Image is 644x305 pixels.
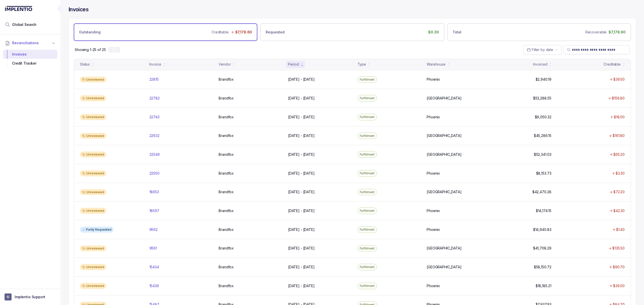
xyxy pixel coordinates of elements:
p: $18.00 [614,115,625,120]
p: $52,341.03 [534,152,551,157]
p: Brandfox [219,265,234,270]
p: Fulfillment [360,208,375,213]
div: Credit Tracker [7,59,53,68]
p: 22550 [149,171,159,176]
button: Date Range Picker [524,45,561,55]
p: $2,940.19 [536,77,551,82]
p: Brandfox [219,246,234,251]
p: Phoenix [427,227,440,232]
p: Fulfillment [360,227,375,232]
p: Fulfillment [360,77,375,82]
p: Fulfillment [360,96,375,101]
p: [DATE] - [DATE] [288,227,315,232]
span: Global Search [12,22,36,27]
p: [GEOGRAPHIC_DATA] [427,265,462,270]
div: Invoiced [533,62,547,67]
p: [DATE] - [DATE] [288,96,315,101]
p: Showing 1-25 of 25 [75,47,106,52]
p: $0.30 [428,30,439,35]
p: Fulfillment [360,246,375,251]
div: Period [288,62,299,67]
p: Recoverable [585,30,607,35]
p: 18653 [149,189,159,194]
p: 9561 [149,246,157,251]
p: $7,178.60 [235,30,252,35]
p: Brandfox [219,152,234,157]
span: Filter by date [532,47,553,52]
div: Unreviewed [80,264,106,270]
p: 9562 [149,227,158,232]
p: Phoenix [427,283,440,288]
p: Brandfox [219,133,234,138]
p: 22632 [149,133,159,138]
div: Remaining page entries [75,47,106,52]
p: [GEOGRAPHIC_DATA] [427,189,462,194]
p: Phoenix [427,208,440,213]
p: [DATE] - [DATE] [288,189,315,194]
p: $1.40 [616,227,625,232]
p: Brandfox [219,96,234,101]
div: Unreviewed [80,151,106,158]
p: [GEOGRAPHIC_DATA] [427,246,462,251]
p: Outstanding [79,30,100,35]
p: $58,150.72 [534,265,551,270]
p: 22743 [149,115,159,120]
p: Brandfox [219,208,234,213]
p: Fulfillment [360,152,375,157]
p: $41,708.29 [533,246,551,251]
p: Total [453,30,461,35]
p: $3.30 [616,171,625,176]
p: 15434 [149,265,159,270]
div: Invoice [149,62,161,67]
p: $7,178.90 [609,30,626,35]
p: $45,286.15 [534,133,551,138]
p: Requested [266,30,285,35]
p: Phoenix [427,115,440,120]
p: Phoenix [427,171,440,176]
p: [DATE] - [DATE] [288,171,315,176]
p: $42,470.28 [532,189,551,194]
p: Fulfillment [360,171,375,176]
p: [DATE] - [DATE] [288,265,315,270]
p: $65.20 [613,152,625,157]
p: Brandfox [219,115,234,120]
p: 15436 [149,283,159,288]
p: [DATE] - [DATE] [288,115,315,120]
div: Collapse Icon [57,6,63,12]
p: Implentio Support [15,294,45,299]
p: Creditable [212,30,229,35]
p: 22549 [149,152,160,157]
search: Date Range Picker [527,47,553,52]
p: 22782 [149,96,160,101]
div: Unreviewed [80,77,106,83]
p: Fulfillment [360,115,375,120]
div: Creditable [603,62,621,67]
p: Brandfox [219,227,234,232]
p: [GEOGRAPHIC_DATA] [427,133,462,138]
button: Reconciliations [3,37,57,48]
p: [DATE] - [DATE] [288,133,315,138]
div: Unreviewed [80,95,106,101]
div: Unreviewed [80,245,106,251]
div: Unreviewed [80,114,106,120]
p: $42.30 [613,208,625,213]
p: $156.80 [612,96,625,101]
p: Fulfillment [360,190,375,195]
p: $90.70 [613,265,625,270]
p: 22815 [149,77,159,82]
div: Vendor [219,62,231,67]
div: Unreviewed [80,208,106,214]
div: Unreviewed [80,133,106,139]
p: $39.50 [613,77,625,82]
div: Partly Requested [80,227,113,233]
p: $9,050.32 [535,115,551,120]
div: Unreviewed [80,283,106,289]
p: [DATE] - [DATE] [288,246,315,251]
div: Warehouse [427,62,446,67]
p: $72.20 [613,189,625,194]
div: Type [357,62,366,67]
p: Fulfillment [360,265,375,270]
p: [DATE] - [DATE] [288,152,315,157]
div: Reconciliations [3,49,57,69]
div: Status [80,62,90,67]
